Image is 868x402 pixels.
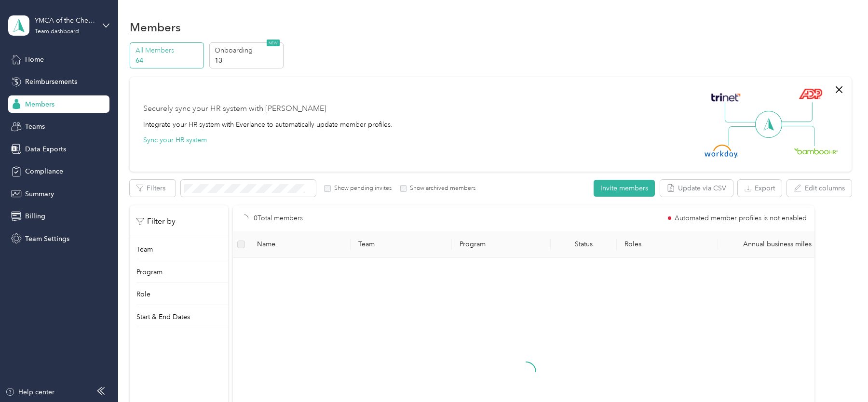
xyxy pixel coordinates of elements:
div: Integrate your HR system with Everlance to automatically update member profiles. [143,120,393,130]
span: Reimbursements [25,77,77,87]
th: Name [249,231,351,258]
img: ADP [799,88,822,99]
iframe: Everlance-gr Chat Button Frame [814,348,868,402]
button: Invite members [594,180,655,197]
img: Line Right Up [779,102,813,122]
button: Update via CSV [660,180,733,197]
span: Automated member profiles is not enabled [675,215,807,222]
p: 64 [136,55,201,66]
p: Role [136,289,150,299]
p: 13 [215,55,280,66]
p: Program [136,267,163,277]
div: Securely sync your HR system with [PERSON_NAME] [143,103,326,115]
p: Start & End Dates [136,312,190,322]
p: Team [136,244,153,255]
th: Team [351,231,452,258]
p: All Members [136,45,201,55]
div: YMCA of the Chesapeake [35,15,95,26]
img: Workday [705,145,738,158]
button: Edit columns [787,180,852,197]
span: Compliance [25,166,63,176]
span: Data Exports [25,144,66,154]
button: Filters [130,180,176,197]
label: Show archived members [407,184,475,193]
img: BambooHR [794,147,838,154]
button: Help center [5,387,54,397]
th: Annual business miles [718,231,819,258]
p: 0 Total members [254,213,303,224]
th: Roles [617,231,718,258]
p: Filter by [136,215,176,228]
span: Summary [25,189,54,199]
img: Line Left Down [728,126,762,146]
span: NEW [267,40,280,46]
h1: Members [130,22,181,32]
button: Sync your HR system [143,135,207,145]
th: Program [452,231,551,258]
label: Show pending invites [331,184,392,193]
img: Trinet [709,91,743,104]
span: Billing [25,211,45,221]
img: Line Right Down [781,126,814,147]
p: Onboarding [215,45,280,55]
button: Export [738,180,782,197]
th: Status [551,231,617,258]
span: Members [25,99,54,109]
div: Team dashboard [35,29,79,35]
img: Line Left Up [725,102,759,123]
span: Teams [25,121,45,132]
span: Name [257,240,343,248]
span: Team Settings [25,234,69,244]
span: Home [25,54,44,65]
